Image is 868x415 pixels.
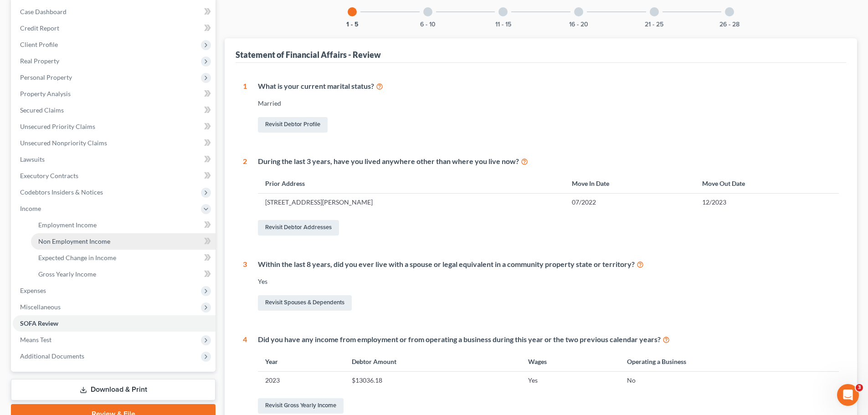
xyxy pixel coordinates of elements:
a: Non Employment Income [31,233,216,250]
div: Within the last 8 years, did you ever live with a spouse or legal equivalent in a community prope... [258,259,839,270]
div: Married [258,99,839,108]
a: Revisit Gross Yearly Income [258,398,344,414]
button: 16 - 20 [569,21,588,28]
span: Personal Property [20,73,72,81]
a: Expected Change in Income [31,250,216,266]
div: Statement of Financial Affairs - Review [236,49,381,60]
a: Unsecured Nonpriority Claims [13,135,216,151]
a: Case Dashboard [13,4,216,20]
button: 6 - 10 [420,21,436,28]
iframe: Intercom live chat [837,384,859,406]
span: Lawsuits [20,155,45,163]
div: What is your current marital status? [258,81,839,92]
span: Expenses [20,287,46,294]
span: Non Employment Income [38,237,110,245]
button: 1 - 5 [346,21,359,28]
span: Case Dashboard [20,8,67,15]
span: Codebtors Insiders & Notices [20,188,103,196]
span: Unsecured Nonpriority Claims [20,139,107,147]
a: Revisit Spouses & Dependents [258,295,352,311]
span: SOFA Review [20,319,58,327]
span: 3 [856,384,863,391]
td: [STREET_ADDRESS][PERSON_NAME] [258,194,565,211]
a: Revisit Debtor Profile [258,117,328,133]
span: Means Test [20,336,51,343]
th: Prior Address [258,174,565,193]
a: Lawsuits [13,151,216,168]
span: Expected Change in Income [38,254,116,261]
th: Move Out Date [695,174,839,193]
td: 07/2022 [565,194,695,211]
td: 12/2023 [695,194,839,211]
span: Miscellaneous [20,303,61,311]
a: Credit Report [13,20,216,36]
div: 2 [243,156,247,237]
td: No [620,372,839,389]
th: Move In Date [565,174,695,193]
span: Secured Claims [20,106,64,114]
span: Real Property [20,57,59,65]
td: Yes [521,372,620,389]
div: 1 [243,81,247,134]
span: Income [20,205,41,212]
a: SOFA Review [13,315,216,332]
th: Wages [521,352,620,371]
span: Gross Yearly Income [38,270,96,278]
span: Unsecured Priority Claims [20,123,95,130]
span: Credit Report [20,24,59,32]
a: Revisit Debtor Addresses [258,220,339,236]
div: Yes [258,277,839,286]
a: Gross Yearly Income [31,266,216,282]
a: Unsecured Priority Claims [13,118,216,135]
div: Did you have any income from employment or from operating a business during this year or the two ... [258,334,839,345]
td: 2023 [258,372,344,389]
span: Additional Documents [20,352,84,360]
span: Property Analysis [20,90,71,97]
span: Executory Contracts [20,172,78,179]
a: Employment Income [31,217,216,233]
td: $13036.18 [344,372,520,389]
div: 3 [243,259,247,313]
button: 21 - 25 [645,21,663,28]
th: Year [258,352,344,371]
button: 11 - 15 [495,21,511,28]
span: Employment Income [38,221,97,229]
div: During the last 3 years, have you lived anywhere other than where you live now? [258,156,839,167]
a: Secured Claims [13,102,216,118]
button: 26 - 28 [719,21,740,28]
a: Download & Print [11,379,216,400]
span: Client Profile [20,41,58,48]
a: Executory Contracts [13,168,216,184]
th: Debtor Amount [344,352,520,371]
a: Property Analysis [13,86,216,102]
th: Operating a Business [620,352,839,371]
